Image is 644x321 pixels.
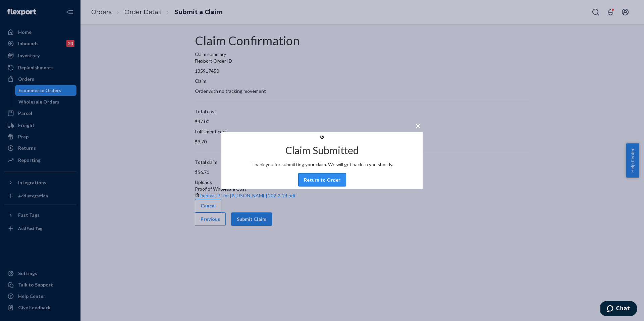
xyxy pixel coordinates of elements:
p: Thank you for submitting your claim. We will get back to you shortly. [251,161,393,168]
span: × [415,120,421,131]
iframe: To enrich screen reader interactions, please activate Accessibility in Grammarly extension settings [600,301,637,318]
h2: Claim Submitted [285,145,359,156]
button: Return to Order [298,173,346,187]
